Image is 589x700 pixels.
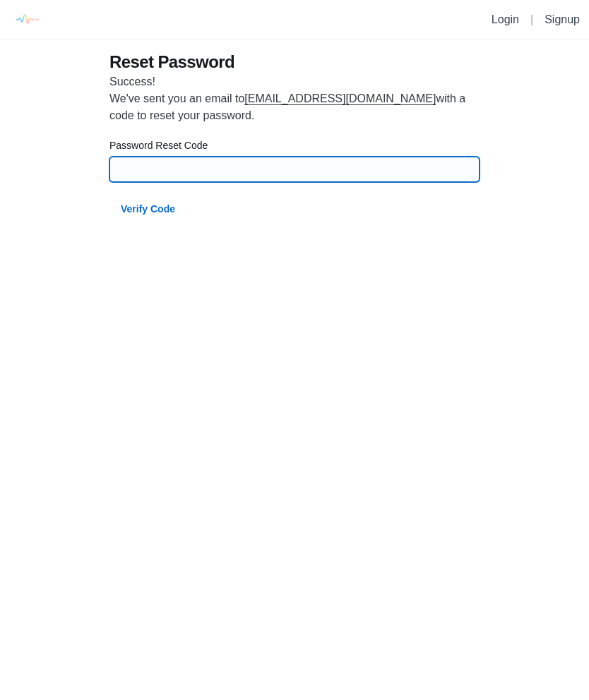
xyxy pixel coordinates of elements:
[109,138,208,152] label: Password Reset Code
[109,51,480,73] h3: Reset Password
[109,90,480,124] p: We've sent you an email to with a code to reset your password.
[109,73,480,90] h3: Success!
[545,13,580,25] a: Signup
[109,196,186,222] button: Verify Code
[492,13,519,25] a: Login
[525,11,539,28] li: |
[11,4,42,35] img: logo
